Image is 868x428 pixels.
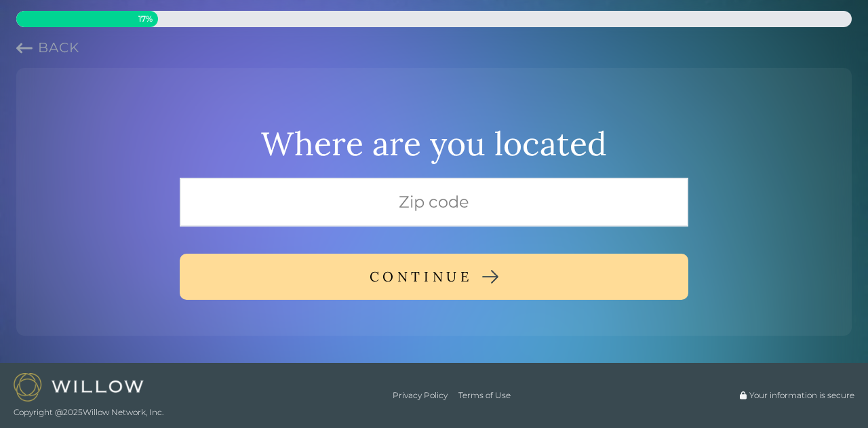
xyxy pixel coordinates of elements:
[458,390,511,401] a: Terms of Use
[393,390,448,401] a: Privacy Policy
[14,407,163,418] span: Copyright @ 2025 Willow Network, Inc.
[16,38,79,57] button: Previous question
[38,39,79,56] span: Back
[16,14,153,24] span: 17 %
[261,123,607,164] div: Where are you located
[749,390,854,401] span: Your information is secure
[180,254,688,300] button: CONTINUE
[180,178,688,227] input: Zip code
[370,265,473,289] div: CONTINUE
[14,373,144,401] img: Willow logo
[16,11,158,27] div: 17% complete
